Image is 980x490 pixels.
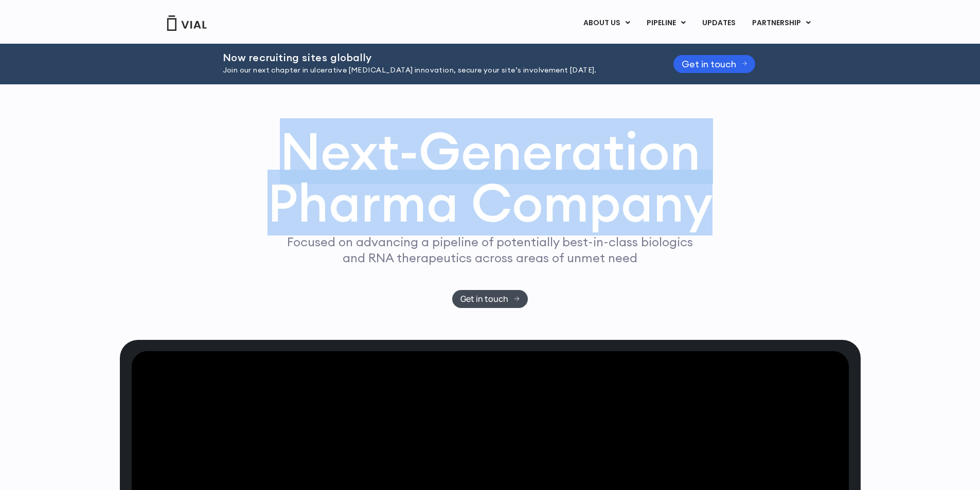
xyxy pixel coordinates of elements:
p: Focused on advancing a pipeline of potentially best-in-class biologics and RNA therapeutics acros... [283,234,698,266]
a: Get in touch [452,290,528,308]
a: PARTNERSHIPMenu Toggle [744,14,819,32]
a: Get in touch [673,55,756,73]
h1: Next-Generation Pharma Company [268,125,713,229]
a: UPDATES [694,14,743,32]
a: PIPELINEMenu Toggle [638,14,693,32]
span: Get in touch [682,60,736,68]
a: ABOUT USMenu Toggle [575,14,638,32]
span: Get in touch [460,295,508,303]
h2: Now recruiting sites globally [223,52,648,63]
img: Vial Logo [166,15,207,31]
p: Join our next chapter in ulcerative [MEDICAL_DATA] innovation, secure your site’s involvement [DA... [223,65,648,76]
